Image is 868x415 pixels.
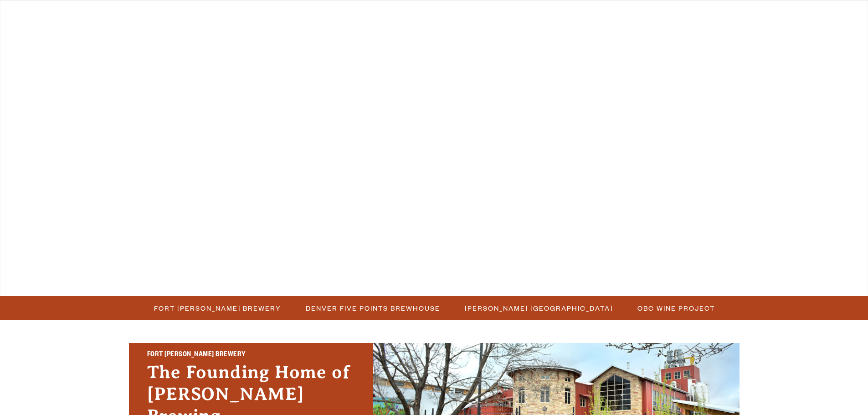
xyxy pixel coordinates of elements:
span: [PERSON_NAME] [GEOGRAPHIC_DATA] [465,302,613,315]
span: OBC Wine Project [637,302,715,315]
a: Beer [115,6,149,26]
h2: Fort [PERSON_NAME] Brewery [147,349,355,361]
a: Impact [590,6,636,26]
a: Our Story [490,6,555,26]
a: Odell Home [428,6,462,26]
a: Beer Finder [671,6,740,26]
a: OBC Wine Project [632,302,719,315]
span: Beer [121,11,143,19]
span: Beer Finder [677,11,734,19]
span: Gear [288,11,313,19]
span: Our Story [496,11,549,19]
a: Fort [PERSON_NAME] Brewery [149,302,286,315]
span: Denver Five Points Brewhouse [306,302,440,315]
a: Denver Five Points Brewhouse [300,302,445,315]
span: Fort [PERSON_NAME] Brewery [154,302,281,315]
a: Winery [355,6,403,26]
a: [PERSON_NAME] [GEOGRAPHIC_DATA] [459,302,617,315]
span: Winery [361,11,397,19]
span: Impact [596,11,630,19]
a: Taprooms [185,6,247,26]
a: Gear [282,6,319,26]
span: Taprooms [190,11,241,19]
